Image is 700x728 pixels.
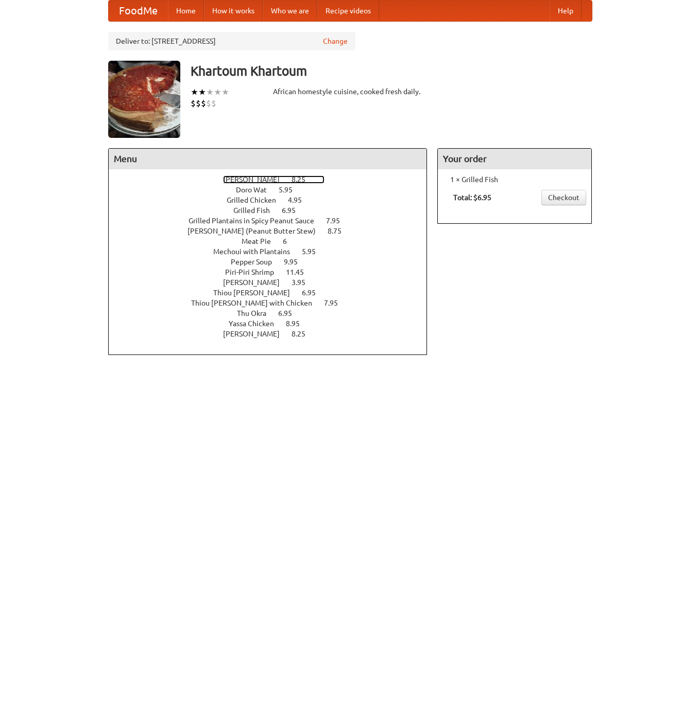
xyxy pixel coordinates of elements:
span: 8.25 [292,175,316,184]
span: Meat Pie [242,237,281,245]
span: 6.95 [302,289,326,297]
span: [PERSON_NAME] [223,330,290,338]
a: [PERSON_NAME] 8.25 [223,175,325,184]
a: How it works [204,1,263,21]
li: ★ [206,86,214,98]
li: $ [201,98,206,109]
li: $ [206,98,211,109]
a: Home [168,1,204,21]
a: Grilled Plantains in Spicy Peanut Sauce 7.95 [189,217,359,225]
li: $ [196,98,201,109]
a: Recipe videos [317,1,379,21]
a: Doro Wat 5.95 [236,186,312,194]
span: 7.95 [324,299,348,307]
span: 11.45 [286,268,314,276]
a: Help [550,1,582,21]
b: Total: $6.95 [453,193,491,202]
span: Thu Okra [237,309,277,317]
a: Pepper Soup 9.95 [231,258,317,266]
a: Change [323,36,348,46]
span: 4.95 [288,196,312,204]
span: 6.95 [282,206,306,215]
a: Who we are [263,1,317,21]
li: 1 × Grilled Fish [443,174,586,185]
span: 6 [283,237,297,245]
li: $ [211,98,216,109]
div: Deliver to: [STREET_ADDRESS] [108,32,355,50]
a: Piri-Piri Shrimp 11.45 [225,268,323,276]
img: angular.jpg [108,61,180,138]
span: Grilled Chicken [227,196,286,204]
span: Piri-Piri Shrimp [225,268,284,276]
span: Thiou [PERSON_NAME] [213,289,300,297]
span: Doro Wat [236,186,277,194]
span: 7.95 [326,217,350,225]
span: [PERSON_NAME] (Peanut Butter Stew) [187,227,326,235]
a: Thiou [PERSON_NAME] with Chicken 7.95 [191,299,357,307]
a: Thu Okra 6.95 [237,309,311,317]
a: Meat Pie 6 [242,237,306,245]
span: 8.95 [286,319,310,328]
span: 8.25 [292,330,316,338]
a: Grilled Fish 6.95 [233,206,315,215]
a: Yassa Chicken 8.95 [229,319,319,328]
a: FoodMe [109,1,168,21]
li: ★ [198,86,206,98]
span: Grilled Fish [233,206,280,215]
span: [PERSON_NAME] [223,175,290,184]
span: 5.95 [279,186,303,194]
div: African homestyle cuisine, cooked fresh daily. [273,86,428,97]
span: 9.95 [284,258,308,266]
a: Mechoui with Plantains 5.95 [213,247,335,256]
span: 3.95 [292,278,316,287]
h4: Your order [438,149,591,169]
a: Grilled Chicken 4.95 [227,196,321,204]
span: [PERSON_NAME] [223,278,290,287]
a: [PERSON_NAME] 8.25 [223,330,325,338]
li: ★ [191,86,198,98]
li: ★ [221,86,229,98]
span: Grilled Plantains in Spicy Peanut Sauce [189,217,325,225]
a: [PERSON_NAME] 3.95 [223,278,325,287]
a: Thiou [PERSON_NAME] 6.95 [213,289,335,297]
li: ★ [214,86,221,98]
h3: Khartoum Khartoum [191,61,592,81]
span: 6.95 [278,309,302,317]
span: Mechoui with Plantains [213,247,300,256]
span: 8.75 [328,227,352,235]
span: Yassa Chicken [229,319,284,328]
span: Thiou [PERSON_NAME] with Chicken [191,299,322,307]
li: $ [191,98,196,109]
a: Checkout [541,190,586,205]
a: [PERSON_NAME] (Peanut Butter Stew) 8.75 [187,227,361,235]
span: 5.95 [302,247,326,256]
span: Pepper Soup [231,258,282,266]
h4: Menu [109,149,427,169]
